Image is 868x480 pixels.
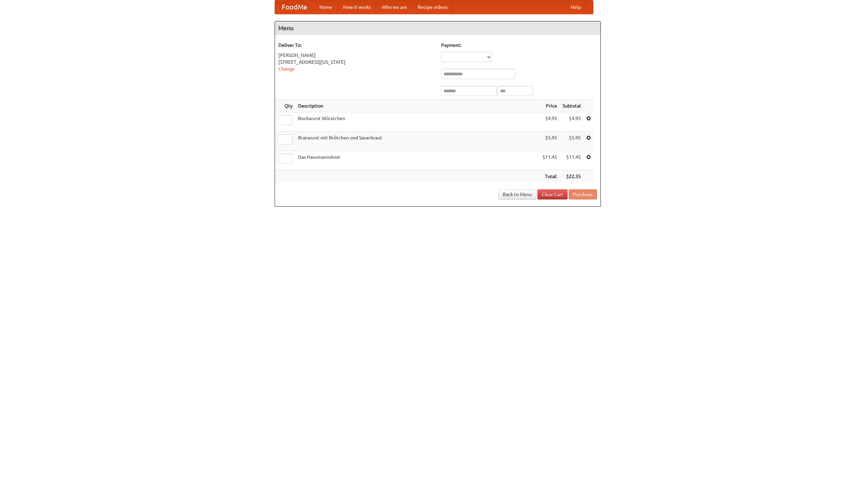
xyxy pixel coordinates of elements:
[560,132,584,151] td: $5.95
[295,151,540,170] td: Das Hausmannskost
[275,21,600,35] h4: Menu
[295,132,540,151] td: Bratwurst mit Brötchen und Sauerkraut
[278,42,434,49] h5: Deliver To:
[540,151,560,170] td: $11.45
[565,0,586,14] a: Help
[278,66,295,72] a: Change
[376,0,412,14] a: Who we are
[569,189,597,199] button: Purchase
[278,59,434,65] div: [STREET_ADDRESS][US_STATE]
[560,112,584,132] td: $4.95
[560,151,584,170] td: $11.45
[275,0,314,14] a: FoodMe
[540,170,560,183] th: Total:
[338,0,376,14] a: How it works
[278,52,434,59] div: [PERSON_NAME]
[295,112,540,132] td: Bockwurst Würstchen
[412,0,453,14] a: Recipe videos
[537,189,568,199] a: Clear Cart
[441,42,597,49] h5: Payment:
[540,100,560,112] th: Price
[560,100,584,112] th: Subtotal
[540,112,560,132] td: $4.95
[314,0,338,14] a: Home
[275,100,295,112] th: Qty
[295,100,540,112] th: Description
[498,189,536,199] a: Back to Menu
[540,132,560,151] td: $5.95
[560,170,584,183] th: $22.35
